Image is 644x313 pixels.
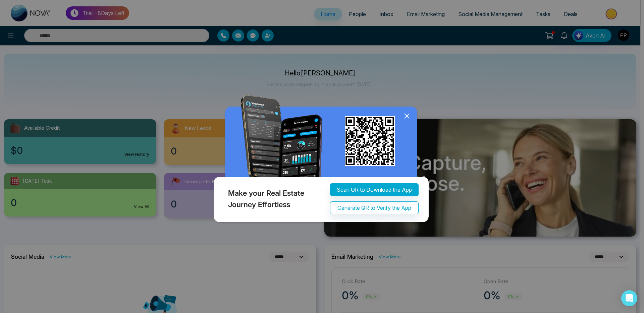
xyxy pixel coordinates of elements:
[212,95,432,226] img: QRModal
[330,202,419,214] button: Generate QR to Verify the App
[330,184,419,196] button: Scan QR to Download the App
[345,116,395,166] img: qr_for_download_app.png
[621,290,637,306] div: Open Intercom Messenger
[212,182,322,216] div: Make your Real Estate Journey Effortless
